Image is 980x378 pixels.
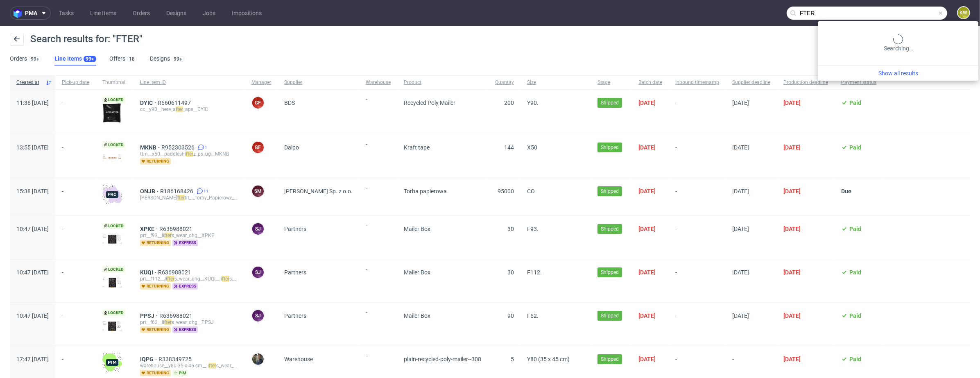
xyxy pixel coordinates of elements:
[638,226,656,232] span: [DATE]
[252,97,264,109] figcaption: GF
[527,269,542,276] span: F112.
[30,33,143,45] span: Search results for: "FTER"
[140,283,171,290] span: returning
[366,309,391,336] span: -
[783,79,828,86] span: Production deadline
[177,195,185,201] mark: fter
[504,144,514,151] span: 144
[732,312,749,319] span: [DATE]
[102,154,122,162] img: data
[958,7,969,18] figcaption: KW
[140,158,171,165] span: returning
[160,188,195,195] span: R186168426
[366,353,391,376] span: -
[498,188,514,195] span: 95000
[849,144,861,151] span: Paid
[150,52,184,66] a: Designs99+
[102,353,122,372] img: wHgJFi1I6lmhQAAAABJRU5ErkJggg==
[849,312,861,319] span: Paid
[129,56,135,62] div: 18
[404,144,430,151] span: Kraft tape
[140,100,158,106] a: DYIC
[675,226,719,249] span: -
[109,52,137,66] a: Offers18
[638,312,656,319] span: [DATE]
[140,312,159,319] span: PPSJ
[601,188,619,195] span: Shipped
[366,141,391,167] span: -
[140,79,238,86] span: Line item ID
[140,370,171,376] span: returning
[158,100,192,106] span: R660611497
[366,79,391,86] span: Warehouse
[25,10,37,16] span: pma
[14,9,25,18] img: logo
[204,188,208,195] span: 11
[821,69,975,77] a: Show all results
[16,144,49,151] span: 13:55 [DATE]
[62,226,89,249] span: -
[638,144,656,151] span: [DATE]
[783,356,801,362] span: [DATE]
[284,100,295,106] span: BDS
[732,269,749,276] span: [DATE]
[140,188,160,195] a: ONJB
[102,234,122,244] img: version_two_editor_design.png
[527,79,584,86] span: Size
[404,188,447,195] span: Torba papierowa
[161,144,196,151] span: R952303526
[102,79,127,86] span: Thumbnail
[140,144,161,151] a: MKNB
[732,188,749,195] span: [DATE]
[16,269,49,276] span: 10:47 [DATE]
[284,144,299,151] span: Dalpo
[16,312,49,319] span: 10:47 [DATE]
[601,312,619,319] span: Shipped
[102,185,122,204] img: pro-icon.017ec5509f39f3e742e3.png
[140,269,158,276] a: KUQI
[140,106,238,113] div: cc__y90__here_a _aps__DYIC
[54,52,96,66] a: Line Items99+
[159,226,194,232] span: R636988021
[601,225,619,233] span: Shipped
[494,79,514,86] span: Quantity
[16,79,42,86] span: Created at
[16,356,49,362] span: 17:47 [DATE]
[140,319,238,326] div: prt__f62__li s_wear_ohg__PPSJ
[527,356,570,362] span: Y80 (35 x 45 cm)
[102,97,125,103] span: Locked
[783,312,801,319] span: [DATE]
[507,269,514,276] span: 30
[252,142,264,153] figcaption: GF
[783,144,801,151] span: [DATE]
[140,240,171,246] span: returning
[176,106,183,112] mark: fter
[252,310,264,321] figcaption: SJ
[54,7,79,20] a: Tasks
[158,356,193,362] a: R338349725
[102,142,125,148] span: Locked
[10,52,41,66] a: Orders99+
[62,188,89,206] span: -
[511,356,514,362] span: 5
[284,312,306,319] span: Partners
[527,226,539,232] span: F93.
[638,100,656,106] span: [DATE]
[404,269,430,276] span: Mailer Box
[366,266,391,292] span: -
[172,326,198,333] span: express
[252,353,264,365] img: Maciej Sobola
[527,100,539,106] span: Y90.
[675,79,719,86] span: Inbound timestamp
[10,7,51,20] button: pma
[675,356,719,376] span: -
[198,7,220,20] a: Jobs
[732,356,770,376] span: -
[732,226,749,232] span: [DATE]
[284,79,353,86] span: Supplier
[140,226,159,232] span: XPKE
[140,326,171,333] span: returning
[62,100,89,124] span: -
[821,34,975,52] div: Searching…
